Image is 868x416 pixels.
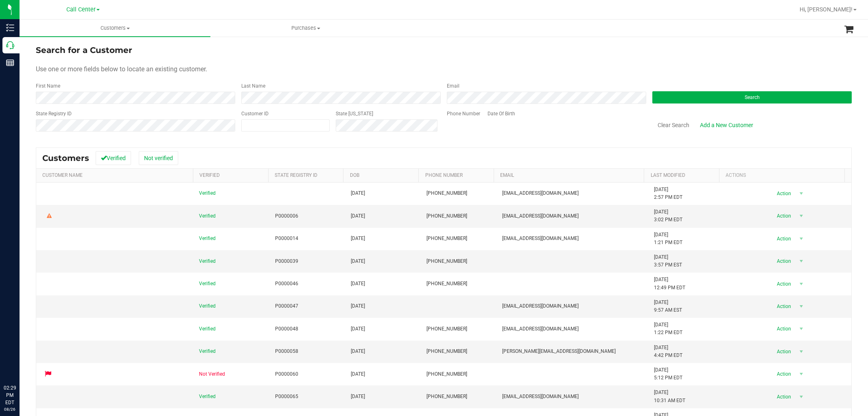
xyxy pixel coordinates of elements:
span: Verified [199,212,216,220]
label: Email [447,82,459,90]
span: Action [770,255,796,267]
span: [EMAIL_ADDRESS][DOMAIN_NAME] [502,212,579,220]
span: Action [770,210,796,222]
span: Use one or more fields below to locate an existing customer. [36,65,207,73]
span: P0000060 [275,370,298,378]
span: [PERSON_NAME][EMAIL_ADDRESS][DOMAIN_NAME] [502,348,616,355]
div: Flagged for deletion [44,370,52,378]
span: Search for a Customer [36,45,132,55]
iframe: Resource center unread badge [24,350,34,359]
span: [EMAIL_ADDRESS][DOMAIN_NAME] [502,235,579,242]
span: Action [770,278,796,290]
span: [PHONE_NUMBER] [426,189,467,197]
span: [DATE] [351,302,365,310]
p: 08/26 [4,406,16,412]
span: [PHONE_NUMBER] [426,325,467,333]
span: [DATE] 1:22 PM EDT [654,321,682,337]
span: Verified [199,235,216,242]
inline-svg: Call Center [6,41,14,49]
span: [DATE] 12:49 PM EDT [654,276,685,291]
span: Search [745,95,760,100]
span: [DATE] 5:12 PM EDT [654,366,682,382]
span: select [796,255,807,267]
span: Action [770,323,796,335]
span: [EMAIL_ADDRESS][DOMAIN_NAME] [502,189,579,197]
a: Last Modified [651,172,685,178]
span: [PHONE_NUMBER] [426,370,467,378]
span: [DATE] [351,212,365,220]
span: select [796,233,807,244]
span: select [796,346,807,357]
a: Customers [20,20,210,37]
span: select [796,301,807,312]
span: Action [770,346,796,357]
span: [DATE] 2:57 PM EDT [654,186,682,201]
label: State Registry ID [36,110,72,117]
label: Phone Number [447,110,480,117]
span: P0000014 [275,235,298,242]
span: [DATE] 3:02 PM EDT [654,208,682,224]
label: Date Of Birth [488,110,515,117]
span: P0000039 [275,258,298,265]
label: First Name [36,82,60,90]
span: [DATE] 9:57 AM EST [654,299,682,314]
span: Purchases [211,24,401,32]
iframe: Resource center [8,351,33,375]
span: [EMAIL_ADDRESS][DOMAIN_NAME] [502,393,579,401]
span: P0000065 [275,393,298,401]
label: Last Name [241,82,265,90]
span: [EMAIL_ADDRESS][DOMAIN_NAME] [502,302,579,310]
span: Customers [20,24,210,32]
span: [DATE] 1:21 PM EDT [654,231,682,247]
span: Not Verified [199,370,225,378]
label: State [US_STATE] [336,110,373,117]
a: Phone Number [425,172,463,178]
span: [PHONE_NUMBER] [426,235,467,242]
span: [PHONE_NUMBER] [426,393,467,401]
span: [DATE] 3:57 PM EST [654,253,682,269]
a: Customer Name [42,172,83,178]
span: Verified [199,258,216,265]
span: [PHONE_NUMBER] [426,212,467,220]
span: Action [770,233,796,244]
span: Action [770,301,796,312]
span: [PHONE_NUMBER] [426,258,467,265]
span: [DATE] [351,393,365,401]
span: P0000048 [275,325,298,333]
button: Clear Search [652,118,695,132]
span: [DATE] [351,370,365,378]
span: [DATE] [351,235,365,242]
a: Verified [199,172,220,178]
span: P0000047 [275,302,298,310]
a: Purchases [210,20,401,37]
span: [DATE] [351,258,365,265]
span: Hi, [PERSON_NAME]! [800,6,853,13]
span: P0000058 [275,348,298,355]
label: Customer ID [241,110,269,117]
span: [DATE] [351,325,365,333]
span: select [796,188,807,199]
a: State Registry Id [275,172,317,178]
div: Warning - Level 2 [46,212,53,220]
button: Not verified [139,151,178,165]
span: Call Center [66,6,96,13]
button: Search [652,91,852,103]
span: Action [770,368,796,380]
span: select [796,210,807,222]
span: Action [770,188,796,199]
span: Customers [42,153,89,163]
span: Verified [199,325,216,333]
span: Verified [199,348,216,355]
span: select [796,391,807,403]
span: select [796,323,807,335]
span: [DATE] [351,189,365,197]
span: [DATE] 10:31 AM EDT [654,389,685,404]
p: 02:29 PM EDT [4,384,16,406]
button: Verified [96,151,131,165]
span: Action [770,391,796,403]
div: Actions [726,172,841,178]
span: Verified [199,280,216,288]
span: [PHONE_NUMBER] [426,280,467,288]
span: select [796,368,807,380]
span: Verified [199,302,216,310]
